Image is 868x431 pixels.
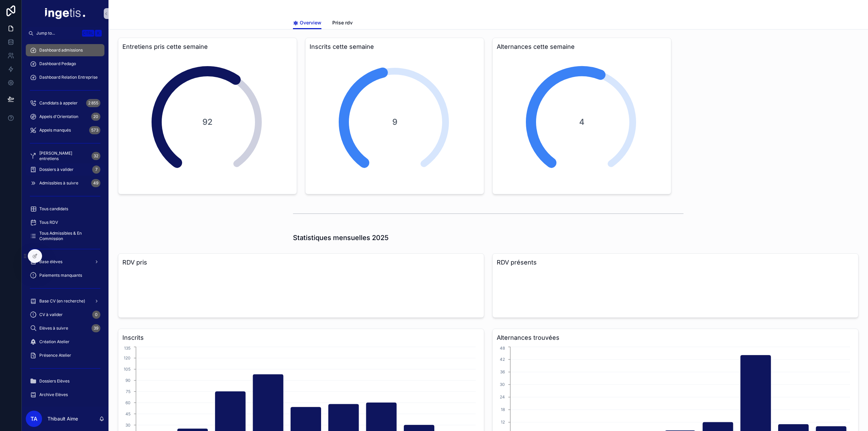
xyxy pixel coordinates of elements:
[124,367,131,372] tspan: 105
[39,47,83,53] span: Dashboard admissions
[39,128,71,133] span: Appels manqués
[92,311,100,319] div: 0
[125,400,131,405] tspan: 60
[500,369,505,374] tspan: 36
[92,165,100,174] div: 7
[500,346,505,351] tspan: 48
[86,99,100,107] div: 2 855
[332,19,353,26] span: Prise rdv
[26,124,104,136] a: Appels manqués573
[39,339,70,345] span: Création Atelier
[92,152,100,160] div: 32
[26,150,104,162] a: [PERSON_NAME] entretiens32
[26,256,104,268] a: Base élèves
[91,179,100,187] div: 49
[126,389,131,394] tspan: 75
[92,324,100,332] div: 39
[122,42,293,52] h3: Entretiens pris cette semaine
[39,231,98,241] span: Tous Admissibles & En Commission
[125,423,131,428] tspan: 30
[26,230,104,242] a: Tous Admissibles & En Commission
[91,113,100,121] div: 20
[125,411,131,416] tspan: 45
[82,30,94,37] span: Ctrl
[497,333,854,342] h3: Alternances trouvées
[26,111,104,123] a: Appels d'Orientation20
[293,233,389,242] h1: Statistiques mensuelles 2025
[501,419,505,425] tspan: 12
[310,42,480,52] h3: Inscrits cette semaine
[124,355,131,360] tspan: 120
[125,378,131,383] tspan: 90
[31,415,37,423] span: TA
[202,117,213,128] span: 92
[39,259,62,265] span: Base élèves
[39,180,78,186] span: Admissibles à suivre
[26,295,104,307] a: Base CV (en recherche)
[39,151,89,161] span: [PERSON_NAME] entretiens
[26,58,104,70] a: Dashboard Pedago
[500,357,505,362] tspan: 42
[26,269,104,281] a: Paiements manquants
[39,392,68,397] span: Archive Elèves
[26,177,104,189] a: Admissibles à suivre49
[26,375,104,387] a: Dossiers Elèves
[26,44,104,56] a: Dashboard admissions
[124,346,131,351] tspan: 135
[89,126,100,134] div: 573
[26,389,104,401] a: Archive Elèves
[26,349,104,361] a: Présence Atelier
[39,312,63,317] span: CV à valider
[26,163,104,176] a: Dossiers à valider7
[22,39,108,407] div: scrollable content
[39,61,76,66] span: Dashboard Pedago
[39,206,68,212] span: Tous candidats
[39,378,70,384] span: Dossiers Elèves
[497,258,854,267] h3: RDV présents
[300,19,321,26] span: Overview
[39,273,82,278] span: Paiements manquants
[26,216,104,229] a: Tous RDV
[39,114,78,119] span: Appels d'Orientation
[39,220,58,225] span: Tous RDV
[39,353,71,358] span: Présence Atelier
[579,117,585,128] span: 4
[39,167,74,172] span: Dossiers à valider
[26,336,104,348] a: Création Atelier
[26,97,104,109] a: Candidats à appeler2 855
[26,322,104,334] a: Elèves à suivre39
[332,17,353,30] a: Prise rdv
[39,326,68,331] span: Elèves à suivre
[26,71,104,83] a: Dashboard Relation Entreprise
[501,407,505,412] tspan: 18
[500,394,505,399] tspan: 24
[39,298,85,304] span: Base CV (en recherche)
[26,309,104,321] a: CV à valider0
[45,8,85,19] img: App logo
[293,17,321,30] a: Overview
[500,382,505,387] tspan: 30
[26,27,104,39] button: Jump to...CtrlK
[497,42,667,52] h3: Alternances cette semaine
[26,203,104,215] a: Tous candidats
[36,31,79,36] span: Jump to...
[392,117,397,128] span: 9
[96,31,101,36] span: K
[39,100,78,106] span: Candidats à appeler
[122,333,480,342] h3: Inscrits
[39,75,98,80] span: Dashboard Relation Entreprise
[122,258,480,267] h3: RDV pris
[47,415,78,422] p: Thibault Aime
